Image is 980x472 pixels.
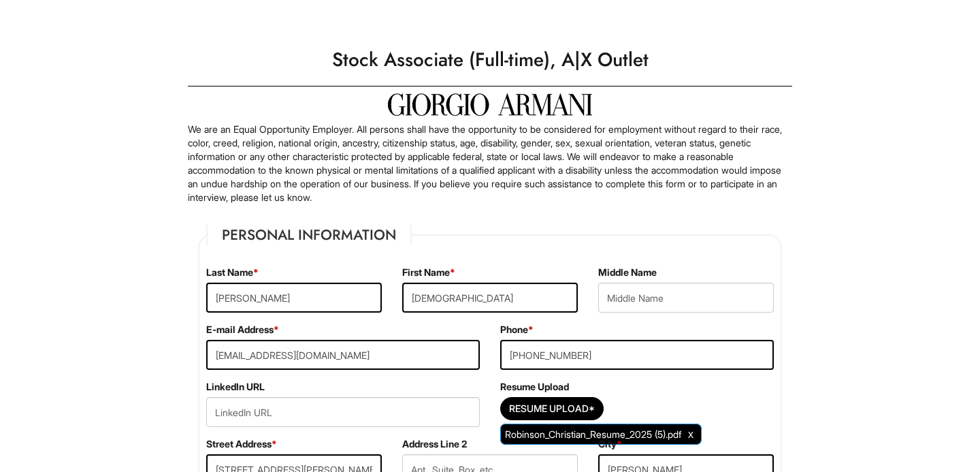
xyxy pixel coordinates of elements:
label: First Name [402,266,455,279]
label: Resume Upload [500,380,569,394]
label: E-mail Address [206,323,279,336]
label: LinkedIn URL [206,380,265,394]
input: LinkedIn URL [206,397,480,427]
label: Last Name [206,266,259,279]
legend: Personal Information [206,225,412,245]
img: Giorgio Armani [388,93,592,116]
label: Address Line 2 [402,437,467,451]
label: Phone [500,323,534,336]
input: E-mail Address [206,340,480,370]
a: Clear Uploaded File [685,425,697,443]
button: Resume Upload*Resume Upload* [500,397,604,420]
p: We are an Equal Opportunity Employer. All persons shall have the opportunity to be considered for... [188,123,792,204]
input: Phone [500,340,774,370]
h1: Stock Associate (Full-time), A|X Outlet [181,41,799,79]
label: Street Address [206,437,277,451]
label: Middle Name [598,266,657,279]
input: First Name [402,283,578,313]
label: City [598,437,622,451]
span: Robinson_Christian_Resume_2025 (5).pdf [505,428,681,440]
input: Middle Name [598,283,774,313]
input: Last Name [206,283,382,313]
